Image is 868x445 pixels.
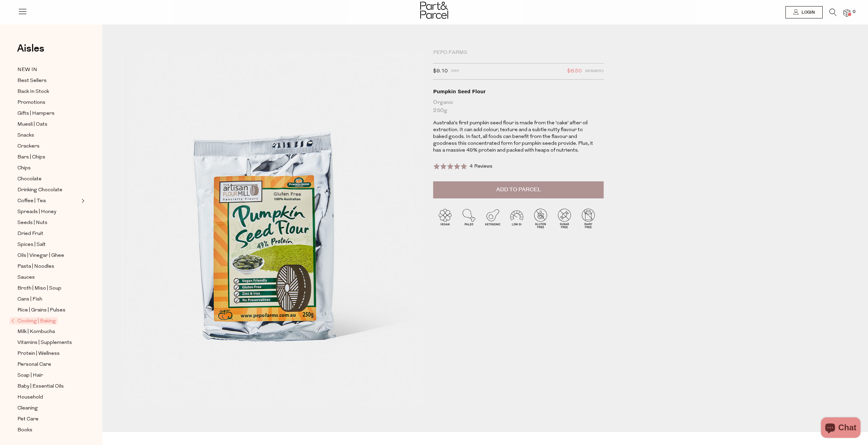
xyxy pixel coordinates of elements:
a: Milk | Kombucha [17,328,79,336]
a: Snacks [17,131,79,140]
span: Protein | Wellness [17,350,60,358]
span: Dried Fruit [17,230,43,238]
span: Pet Care [17,415,39,423]
a: Personal Care [17,360,79,369]
a: Sauces [17,273,79,282]
span: Spices | Salt [17,241,46,249]
span: Cleaning [17,404,38,413]
a: Bars | Chips [17,153,79,162]
a: Back In Stock [17,87,79,96]
a: Cleaning [17,404,79,413]
a: Best Sellers [17,77,79,85]
a: Household [17,393,79,402]
span: Rice | Grains | Pulses [17,306,65,315]
span: Gifts | Hampers [17,110,55,118]
div: Pepo Farms [433,50,604,56]
span: Login [800,10,815,15]
img: P_P-ICONS-Live_Bec_V11_Low_Gi.svg [505,206,529,230]
a: Drinking Chocolate [17,186,79,194]
span: 0 [851,9,857,15]
a: Soap | Hair [17,371,79,380]
a: Login [785,6,823,18]
span: Cans | Fish [17,295,42,304]
span: 4 Reviews [470,164,492,169]
a: Vitamins | Supplements [17,338,79,347]
span: Members [585,67,604,76]
span: Chips [17,164,31,172]
span: Promotions [17,99,45,107]
a: Cans | Fish [17,295,79,304]
a: Broth | Miso | Soup [17,284,79,293]
span: $8.50 [567,67,582,76]
span: Bars | Chips [17,153,45,162]
span: Milk | Kombucha [17,328,55,336]
img: Part&Parcel [420,2,448,19]
a: Pasta | Noodles [17,262,79,271]
a: 0 [843,9,850,16]
span: RRP [451,67,459,76]
a: NEW IN [17,66,79,74]
a: Oils | Vinegar | Ghee [17,251,79,260]
img: Pumpkin Seed Flour [123,52,423,406]
a: Spreads | Honey [17,208,79,216]
a: Crackers [17,142,79,151]
a: Pet Care [17,415,79,423]
a: Cooking | Baking [11,317,79,325]
div: Pumpkin Seed Flour [433,88,604,95]
span: $9.10 [433,67,448,76]
a: Seeds | Nuts [17,219,79,227]
img: P_P-ICONS-Live_Bec_V11_Gluten_Free.svg [529,206,553,230]
span: Back In Stock [17,88,49,96]
a: Protein | Wellness [17,349,79,358]
span: Chocolate [17,175,42,183]
img: P_P-ICONS-Live_Bec_V11_Ketogenic.svg [481,206,505,230]
img: P_P-ICONS-Live_Bec_V11_Sugar_Free.svg [553,206,576,230]
a: Dried Fruit [17,230,79,238]
a: Chips [17,164,79,172]
span: Personal Care [17,361,51,369]
a: Coffee | Tea [17,197,79,205]
p: Australia's first pumpkin seed flour is made from the 'cake' after oil extraction. It can add col... [433,120,595,154]
span: Best Sellers [17,77,47,85]
span: Add to Parcel [496,186,541,194]
span: Muesli | Oats [17,121,47,129]
span: NEW IN [17,66,37,74]
span: Sauces [17,274,35,282]
span: Snacks [17,131,34,140]
a: Aisles [17,43,44,60]
div: Organic 250g [433,98,604,115]
img: P_P-ICONS-Live_Bec_V11_Paleo.svg [457,206,481,230]
a: Promotions [17,98,79,107]
a: Muesli | Oats [17,120,79,129]
inbox-online-store-chat: Shopify online store chat [819,417,863,440]
a: Books [17,426,79,434]
button: Expand/Collapse Coffee | Tea [80,197,85,205]
span: Household [17,393,43,402]
span: Oils | Vinegar | Ghee [17,252,64,260]
span: Coffee | Tea [17,197,46,205]
button: Add to Parcel [433,181,604,198]
span: Seeds | Nuts [17,219,47,227]
a: Chocolate [17,175,79,183]
a: Gifts | Hampers [17,109,79,118]
span: Books [17,426,32,434]
img: P_P-ICONS-Live_Bec_V11_Vegan.svg [433,206,457,230]
span: Spreads | Honey [17,208,56,216]
span: Pasta | Noodles [17,263,54,271]
span: Drinking Chocolate [17,186,62,194]
span: Cooking | Baking [10,317,58,324]
img: P_P-ICONS-Live_Bec_V11_Dairy_Free.svg [576,206,600,230]
span: Soap | Hair [17,372,43,380]
span: Crackers [17,142,40,151]
span: Vitamins | Supplements [17,339,72,347]
a: Baby | Essential Oils [17,382,79,391]
span: Baby | Essential Oils [17,383,64,391]
a: Rice | Grains | Pulses [17,306,79,315]
span: Aisles [17,41,44,56]
a: Spices | Salt [17,240,79,249]
span: Broth | Miso | Soup [17,284,61,293]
